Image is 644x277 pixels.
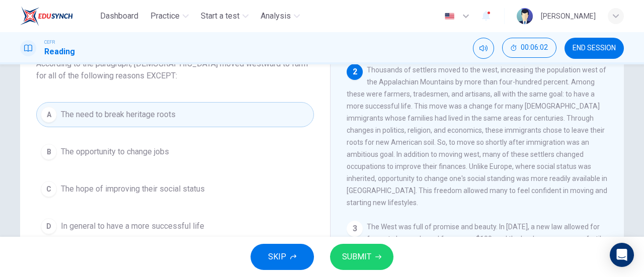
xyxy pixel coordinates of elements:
[502,38,556,58] button: 00:06:02
[41,181,57,197] div: C
[565,38,624,59] button: END SESSION
[36,58,314,82] span: According to the paragraph, [DEMOGRAPHIC_DATA] moved westward to farm for all of the following re...
[251,244,314,270] button: SKIP
[146,7,193,25] button: Practice
[268,250,286,264] span: SKIP
[36,176,314,202] button: CThe hope of improving their social status
[41,218,57,234] div: D
[61,146,169,158] span: The opportunity to change jobs
[41,144,57,160] div: B
[261,10,291,22] span: Analysis
[61,220,204,232] span: In general to have a more successful life
[201,10,239,22] span: Start a test
[36,139,314,164] button: BThe opportunity to change jobs
[347,221,363,237] div: 3
[347,66,607,207] span: Thousands of settlers moved to the west, increasing the population west of the Appalachian Mounta...
[44,46,75,58] h1: Reading
[100,10,138,22] span: Dashboard
[517,8,533,24] img: Profile picture
[521,44,548,52] span: 00:06:02
[20,6,96,26] a: EduSynch logo
[96,7,142,25] button: Dashboard
[502,38,556,59] div: Hide
[443,13,456,20] img: en
[610,243,634,267] div: Open Intercom Messenger
[197,7,253,25] button: Start a test
[61,109,176,121] span: The need to break heritage roots
[342,250,371,264] span: SUBMIT
[150,10,180,22] span: Practice
[20,6,73,26] img: EduSynch logo
[41,107,57,123] div: A
[347,64,363,80] div: 2
[44,39,55,46] span: CEFR
[541,10,596,22] div: [PERSON_NAME]
[573,44,616,52] span: END SESSION
[257,7,304,25] button: Analysis
[330,244,393,270] button: SUBMIT
[61,183,205,195] span: The hope of improving their social status
[473,38,494,59] div: Mute
[36,214,314,239] button: DIn general to have a more successful life
[36,102,314,127] button: AThe need to break heritage roots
